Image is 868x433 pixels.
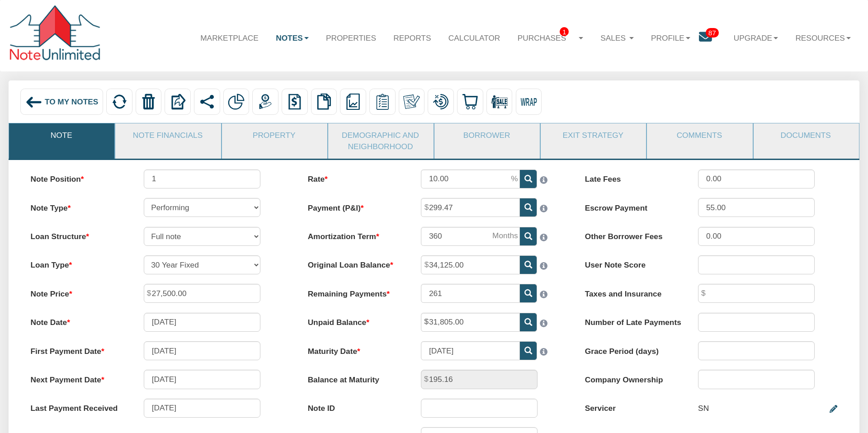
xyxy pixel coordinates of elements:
[144,341,260,360] input: MM/DD/YYYY
[9,123,113,147] a: Note
[21,198,134,213] label: Note Type
[491,94,507,110] img: for_sale.png
[298,227,411,242] label: Amortization Term
[725,24,787,51] a: Upgrade
[144,399,260,418] input: MM/DD/YYYY
[21,227,134,242] label: Loan Structure
[199,94,215,110] img: share.svg
[462,94,478,110] img: buy.svg
[298,284,411,299] label: Remaining Payments
[222,123,326,147] a: Property
[257,94,274,110] img: payment.png
[170,94,186,110] img: export.svg
[316,94,332,110] img: copy.png
[328,123,433,158] a: Demographic and Neighborhood
[754,123,858,147] a: Documents
[21,399,134,414] label: Last Payment Received
[576,399,689,414] label: Servicer
[560,27,569,37] span: 1
[699,24,725,52] a: 87
[440,24,509,51] a: Calculator
[228,94,244,110] img: partial.png
[576,255,689,271] label: User Note Score
[434,123,539,147] a: Borrower
[21,370,134,385] label: Next Payment Date
[298,255,411,271] label: Original Loan Balance
[787,24,859,51] a: Resources
[421,341,520,360] input: MM/DD/YYYY
[115,123,220,147] a: Note Financials
[298,169,411,185] label: Rate
[576,313,689,328] label: Number of Late Payments
[421,169,520,188] input: This field can contain only numeric characters
[298,399,411,414] label: Note ID
[45,97,98,106] span: To My Notes
[576,284,689,299] label: Taxes and Insurance
[192,24,267,51] a: Marketplace
[287,94,303,110] img: history.png
[21,341,134,357] label: First Payment Date
[140,94,156,110] img: trash.png
[298,198,411,213] label: Payment (P&I)
[317,24,385,51] a: Properties
[298,370,411,385] label: Balance at Maturity
[520,94,537,110] img: wrap.svg
[698,399,709,419] div: SN
[21,255,134,271] label: Loan Type
[403,94,420,110] img: make_own.png
[541,123,645,147] a: Exit Strategy
[642,24,699,51] a: Profile
[509,24,592,51] a: Purchases1
[576,227,689,242] label: Other Borrower Fees
[21,284,134,299] label: Note Price
[576,198,689,213] label: Escrow Payment
[374,94,391,110] img: serviceOrders.png
[433,94,449,110] img: loan_mod.png
[267,24,317,51] a: Notes
[144,370,260,389] input: MM/DD/YYYY
[647,123,751,147] a: Comments
[576,169,689,185] label: Late Fees
[385,24,440,51] a: Reports
[298,313,411,328] label: Unpaid Balance
[21,313,134,328] label: Note Date
[576,370,689,385] label: Company Ownership
[25,94,42,111] img: back_arrow_left_icon.svg
[298,341,411,357] label: Maturity Date
[144,313,260,332] input: MM/DD/YYYY
[706,28,719,38] span: 87
[592,24,642,51] a: Sales
[345,94,361,110] img: reports.png
[21,169,134,185] label: Note Position
[576,341,689,357] label: Grace Period (days)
